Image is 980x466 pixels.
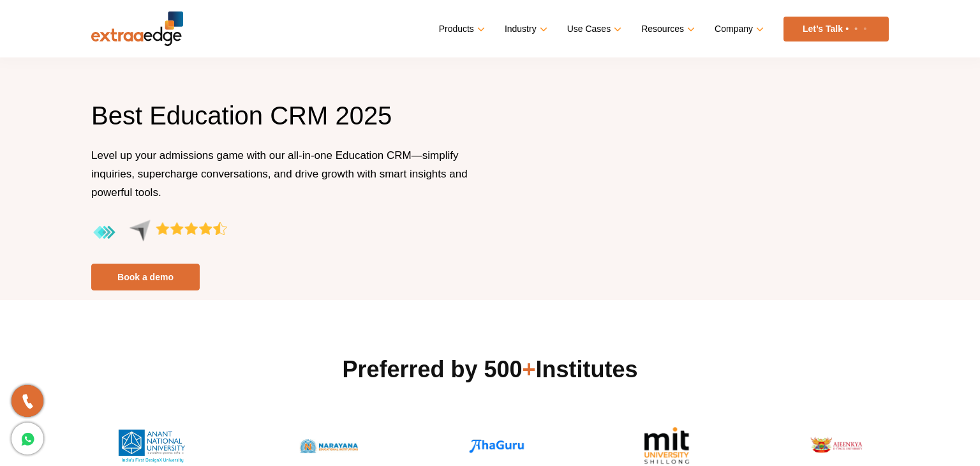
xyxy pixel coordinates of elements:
a: Book a demo [91,264,200,290]
img: aggregate-rating-by-users [91,220,227,246]
a: Industry [505,20,545,38]
span: Level up your admissions game with our all-in-one Education CRM—simplify inquiries, supercharge c... [91,149,468,199]
h1: Best Education CRM 2025 [91,99,480,146]
a: Resources [641,20,692,38]
a: Company [715,20,761,38]
a: Use Cases [567,20,619,38]
span: + [523,356,536,382]
a: Products [439,20,482,38]
a: Let’s Talk [783,17,889,41]
h2: Preferred by 500 Institutes [91,354,889,385]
